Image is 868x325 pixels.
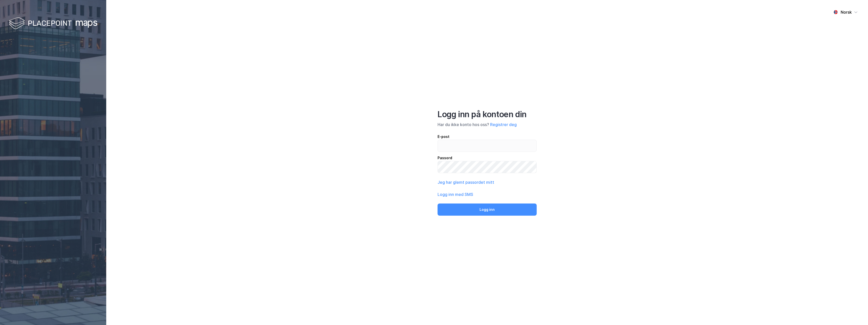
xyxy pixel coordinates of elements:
[438,179,494,185] button: Jeg har glemt passordet mitt
[490,121,517,128] button: Registrer deg
[438,134,537,140] div: E-post
[438,121,537,128] div: Har du ikke konto hos oss?
[841,9,852,15] div: Norsk
[438,191,473,197] button: Logg inn med SMS
[9,16,97,31] img: logo-white.f07954bde2210d2a523dddb988cd2aa7.svg
[843,301,868,325] iframe: Chat Widget
[438,155,537,161] div: Passord
[438,109,537,119] div: Logg inn på kontoen din
[438,204,537,216] button: Logg inn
